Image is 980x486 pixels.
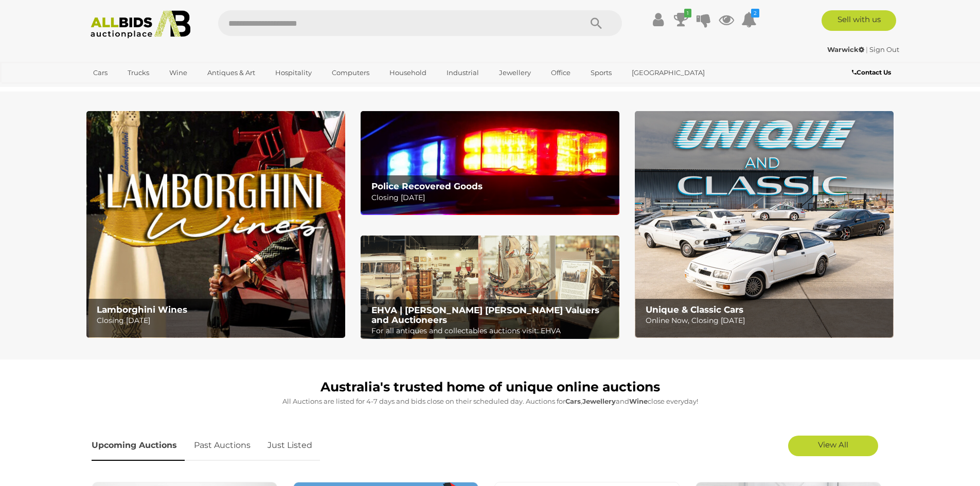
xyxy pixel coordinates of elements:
span: | [866,45,868,53]
i: 2 [751,9,759,17]
b: Unique & Classic Cars [646,304,743,315]
p: Closing [DATE] [371,191,614,204]
a: Warwick [827,45,866,53]
b: EHVA | [PERSON_NAME] [PERSON_NAME] Valuers and Auctioneers [371,305,599,325]
a: Cars [86,64,114,81]
span: View All [818,440,848,449]
strong: Jewellery [582,397,616,405]
a: Computers [325,64,376,81]
a: Past Auctions [186,430,258,461]
img: EHVA | Evans Hastings Valuers and Auctioneers [361,236,619,339]
p: For all antiques and collectables auctions visit: EHVA [371,325,614,337]
a: Industrial [440,64,486,81]
a: Sports [584,64,618,81]
i: 1 [684,9,691,17]
p: All Auctions are listed for 4-7 days and bids close on their scheduled day. Auctions for , and cl... [92,395,889,407]
strong: Wine [629,397,648,405]
strong: Warwick [827,45,864,53]
a: Jewellery [492,64,538,81]
button: Search [571,10,622,36]
a: Police Recovered Goods Police Recovered Goods Closing [DATE] [361,111,619,214]
a: Hospitality [269,64,318,81]
p: Online Now, Closing [DATE] [646,314,888,327]
a: Trucks [121,64,156,81]
a: Upcoming Auctions [92,430,185,461]
img: Allbids.com.au [85,10,197,39]
a: [GEOGRAPHIC_DATA] [625,64,711,81]
a: Office [544,64,577,81]
a: Just Listed [260,430,320,461]
a: Sell with us [822,10,896,31]
p: Closing [DATE] [97,314,339,327]
strong: Cars [565,397,581,405]
b: Contact Us [852,68,891,76]
h1: Australia's trusted home of unique online auctions [92,380,889,394]
a: Contact Us [852,67,894,78]
img: Police Recovered Goods [361,111,619,214]
img: Lamborghini Wines [86,111,345,338]
a: View All [788,436,878,456]
img: Unique & Classic Cars [635,111,894,338]
a: Lamborghini Wines Lamborghini Wines Closing [DATE] [86,111,345,338]
a: 1 [673,10,689,29]
a: Unique & Classic Cars Unique & Classic Cars Online Now, Closing [DATE] [635,111,894,338]
a: EHVA | Evans Hastings Valuers and Auctioneers EHVA | [PERSON_NAME] [PERSON_NAME] Valuers and Auct... [361,236,619,339]
a: 2 [741,10,757,29]
b: Police Recovered Goods [371,181,483,191]
a: Antiques & Art [201,64,262,81]
b: Lamborghini Wines [97,304,187,315]
a: Household [383,64,433,81]
a: Wine [163,64,194,81]
a: Sign Out [869,45,899,53]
